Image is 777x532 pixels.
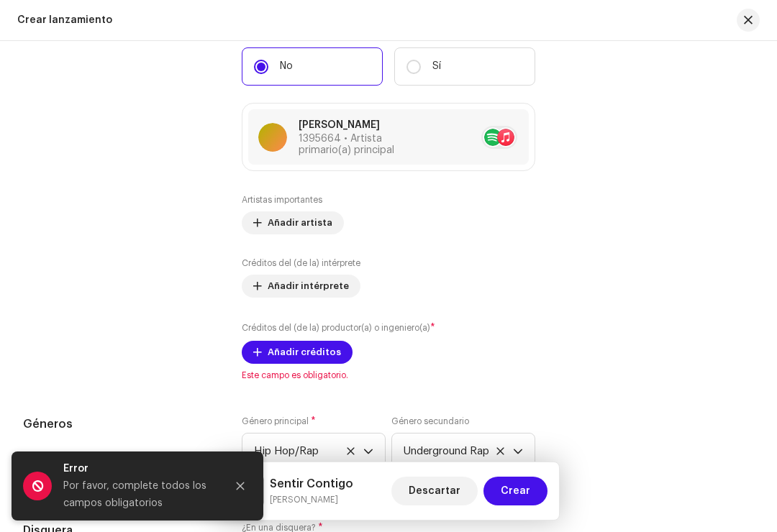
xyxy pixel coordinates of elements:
[242,341,353,364] button: Añadir créditos
[63,477,214,512] div: Por favor, complete todos los campos obligatorios
[63,460,214,477] div: Error
[404,434,513,469] span: Underground Rap
[242,324,430,332] small: Créditos del (de la) productor(a) o ingeniero(a)
[391,477,478,505] button: Descartar
[268,272,349,301] span: Añadir intérprete
[226,472,255,500] button: Close
[242,370,535,381] span: Este campo es obligatorio.
[432,59,441,74] p: Sí
[242,275,360,298] button: Añadir intérprete
[270,475,353,492] h5: Sentir Contigo
[268,338,341,367] span: Añadir créditos
[391,416,469,427] label: Género secundario
[363,434,373,469] div: dropdown trigger
[242,257,360,269] label: Créditos del (de la) intérprete
[299,118,432,133] p: [PERSON_NAME]
[268,208,332,237] span: Añadir artista
[242,416,316,427] label: Género principal
[299,134,394,155] span: 1395664 • Artista primario(a) principal
[513,434,523,469] div: dropdown trigger
[501,477,530,505] span: Crear
[242,211,344,234] button: Añadir artista
[280,59,293,74] p: No
[254,434,363,469] span: Hip Hop/Rap
[483,477,547,505] button: Crear
[242,194,322,206] label: Artistas importantes
[270,492,353,507] small: Sentir Contigo
[409,477,460,505] span: Descartar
